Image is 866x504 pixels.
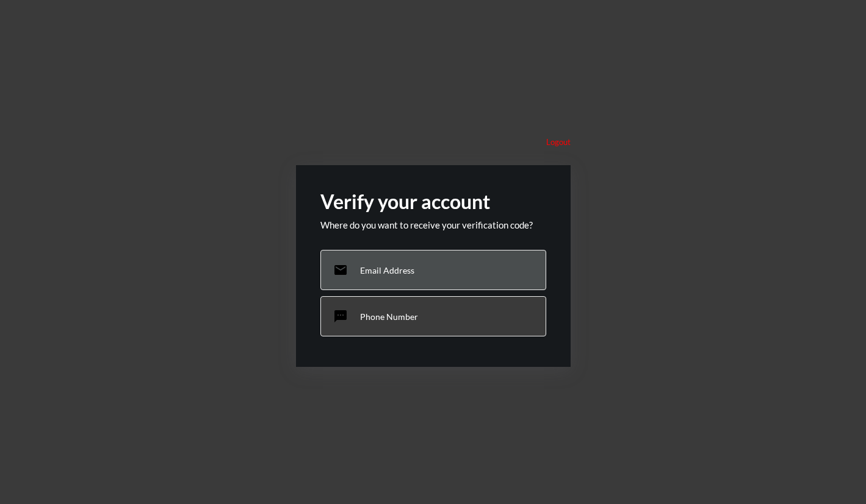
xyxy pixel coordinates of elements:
[333,263,348,277] mat-icon: email
[546,137,571,147] p: Logout
[320,219,546,230] p: Where do you want to receive your verification code?
[333,309,348,324] mat-icon: sms
[360,311,418,322] p: Phone Number
[320,190,546,213] h2: Verify your account
[360,265,414,275] p: Email Address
